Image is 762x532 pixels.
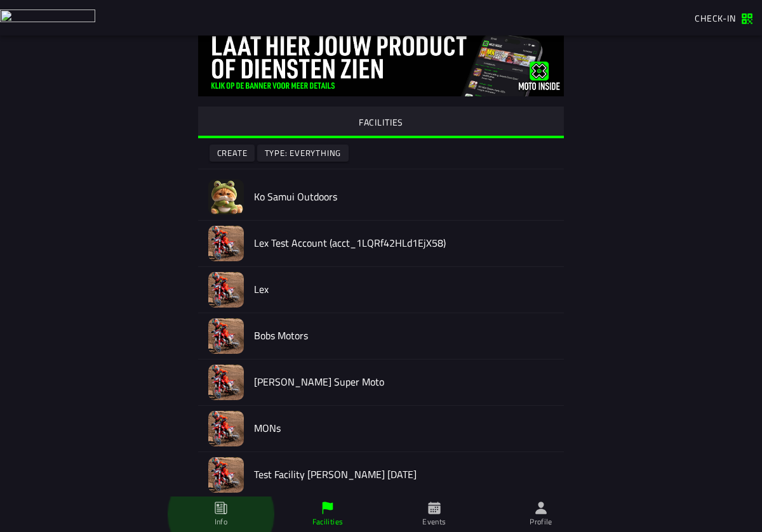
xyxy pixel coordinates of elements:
[254,469,554,481] h2: Test Facility [PERSON_NAME] [DATE]
[422,516,446,528] ion-label: Events
[254,191,554,203] h2: Ko Samui Outdoors
[254,330,554,342] h2: Bobs Motors
[208,365,244,400] img: facility-image
[208,318,244,354] img: facility-image
[208,272,244,308] img: facility-image
[254,376,554,388] h2: [PERSON_NAME] Super Moto
[198,28,564,96] img: vj9Vvnwzmpjq6MoBYSM7ZJYgXEVQcw20LF2klTLS.jpg
[254,237,554,249] h2: Lex Test Account (acct_1LQRf42HLd1EjX58)
[217,149,248,157] ion-text: Create
[198,107,564,138] ion-segment-button: FACILITIES
[312,516,344,528] ion-label: Facilities
[215,516,227,528] ion-label: Info
[208,226,244,261] img: facility-image
[530,516,552,528] ion-label: Profile
[254,422,554,434] h2: MONs
[254,283,554,295] h2: Lex
[208,179,244,215] img: facility-image
[695,11,736,25] span: Check-in
[208,411,244,446] img: facility-image
[257,145,349,162] ion-button: Type: Everything
[208,457,244,493] img: facility-image
[688,7,759,29] a: Check-in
